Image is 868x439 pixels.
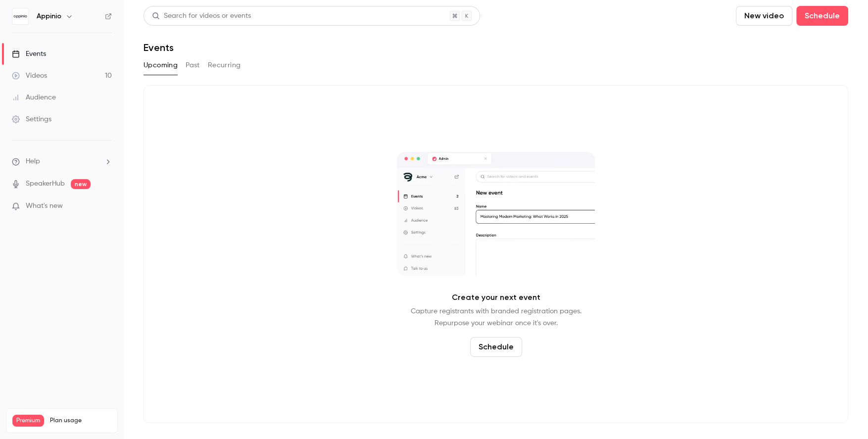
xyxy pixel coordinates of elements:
[12,93,56,102] div: Audience
[100,202,112,211] iframe: Noticeable Trigger
[12,49,46,59] div: Events
[12,71,47,81] div: Videos
[186,57,200,73] button: Past
[12,415,44,427] span: Premium
[152,11,251,21] div: Search for videos or events
[736,6,792,26] button: New video
[452,292,540,303] p: Create your next event
[796,6,848,26] button: Schedule
[144,42,174,53] h1: Events
[12,8,28,24] img: Appinio
[12,114,51,124] div: Settings
[12,156,112,167] li: help-dropdown-opener
[26,201,63,211] span: What's new
[208,57,241,73] button: Recurring
[37,11,61,21] h6: Appinio
[470,337,522,357] button: Schedule
[71,179,91,189] span: new
[26,179,65,189] a: SpeakerHub
[411,305,581,329] p: Capture registrants with branded registration pages. Repurpose your webinar once it's over.
[144,57,178,73] button: Upcoming
[50,417,111,425] span: Plan usage
[26,156,40,167] span: Help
